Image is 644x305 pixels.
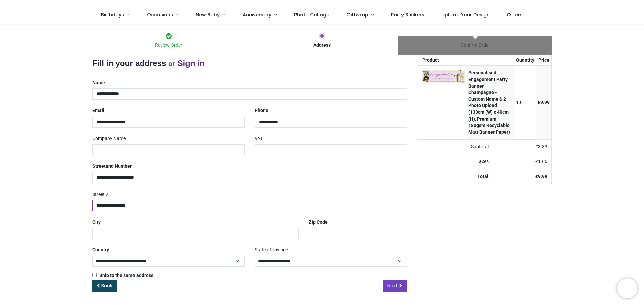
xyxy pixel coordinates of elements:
div: 1.0 [516,99,534,106]
a: Next [383,280,407,292]
label: Email [92,105,104,117]
label: Ship to the same address [92,272,153,279]
label: City [92,217,101,228]
span: Upload Your Design [441,11,490,18]
span: and Number [106,163,132,169]
a: Birthdays [92,6,138,24]
span: New Baby [196,11,220,18]
strong: Personalised Engagement Party Banner - Champagne - Custom Name & 2 Photo Upload (133cm (W) x 40cm... [468,70,510,134]
span: 9.99 [538,174,547,179]
span: £ [535,144,547,149]
th: Product [417,55,467,65]
label: Company Name [92,133,126,144]
th: Price [536,55,551,65]
span: Next [387,282,398,289]
label: Name [92,77,105,89]
td: Taxes: [417,154,494,169]
span: £ [538,100,550,105]
label: Street [92,161,132,172]
a: Back [92,280,117,292]
th: Quantity [515,55,536,65]
span: Occasions [147,11,173,18]
span: Giftwrap [346,11,368,18]
div: Address [246,42,399,49]
div: Confirm Order [398,42,552,49]
label: VAT [255,133,263,144]
img: jtGamAAAAAZJREFUAwCgL3GtVlvkVAAAAABJRU5ErkJggg== [422,70,465,83]
span: Photo Collage [294,11,329,18]
span: 8.33 [538,144,547,149]
a: New Baby [187,6,234,24]
strong: Total: [477,174,490,179]
a: Occasions [138,6,187,24]
a: Giftwrap [338,6,382,24]
span: Birthdays [101,11,124,18]
label: Country [92,244,109,256]
iframe: Brevo live chat [617,278,637,298]
span: Back [101,282,112,289]
span: 1.66 [538,159,547,164]
span: Anniversary [243,11,271,18]
label: State / Province [255,244,288,256]
label: Street 2 [92,189,108,200]
span: Fill in your address [92,59,166,68]
strong: £ [535,174,547,179]
label: Zip Code [309,217,328,228]
div: Review Order [92,42,246,49]
small: or [168,60,175,67]
span: Party Stickers [391,11,424,18]
label: Phone [255,105,268,117]
span: £ [535,159,547,164]
input: Ship to the same address [92,273,97,277]
a: Anniversary [234,6,285,24]
a: Sign in [178,59,205,68]
span: 9.99 [540,100,550,105]
span: Offers [507,11,523,18]
td: Subtotal: [417,140,494,154]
